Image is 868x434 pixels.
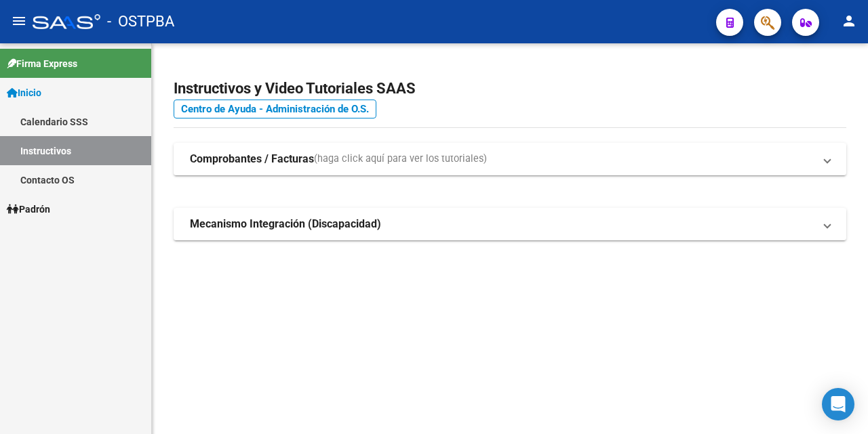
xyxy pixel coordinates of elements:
span: Inicio [7,85,41,100]
strong: Comprobantes / Facturas [190,152,314,167]
span: Firma Express [7,56,77,71]
mat-icon: menu [11,13,27,29]
span: Padrón [7,202,50,217]
span: - OSTPBA [107,7,174,37]
span: (haga click aquí para ver los tutoriales) [314,152,487,167]
h2: Instructivos y Video Tutoriales SAAS [174,76,846,102]
mat-expansion-panel-header: Comprobantes / Facturas(haga click aquí para ver los tutoriales) [174,143,846,175]
strong: Mecanismo Integración (Discapacidad) [190,217,381,232]
a: Centro de Ayuda - Administración de O.S. [174,100,376,118]
mat-expansion-panel-header: Mecanismo Integración (Discapacidad) [174,208,846,240]
div: Open Intercom Messenger [822,388,854,420]
mat-icon: person [841,13,857,29]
